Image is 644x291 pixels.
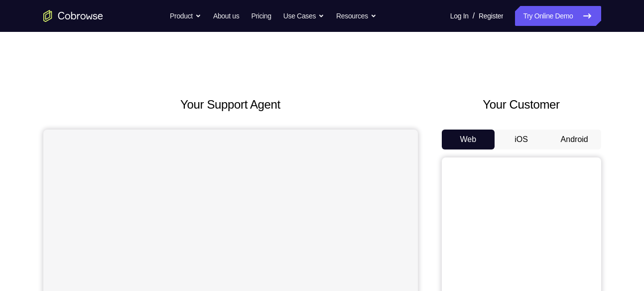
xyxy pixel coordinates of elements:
[43,96,418,114] h2: Your Support Agent
[251,6,271,26] a: Pricing
[213,6,239,26] a: About us
[479,6,503,26] a: Register
[450,6,469,26] a: Log In
[495,130,548,149] button: iOS
[515,6,601,26] a: Try Online Demo
[442,130,495,149] button: Web
[283,6,324,26] button: Use Cases
[548,130,601,149] button: Android
[336,6,377,26] button: Resources
[442,96,601,114] h2: Your Customer
[43,10,103,22] a: Go to the home page
[473,10,475,22] span: /
[170,6,201,26] button: Product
